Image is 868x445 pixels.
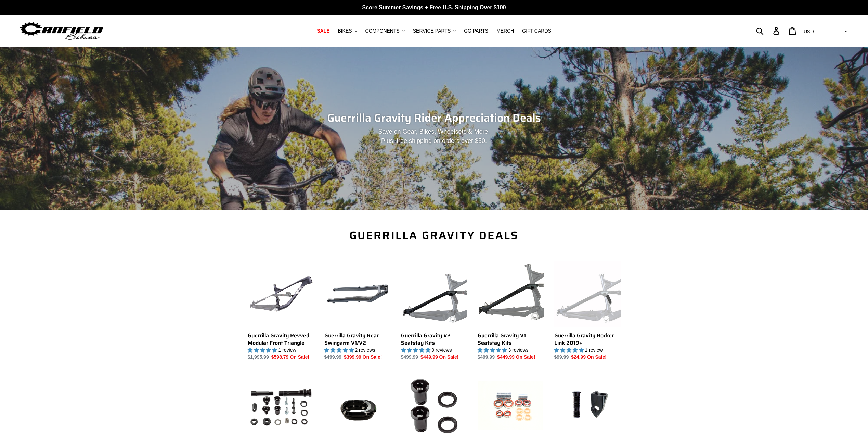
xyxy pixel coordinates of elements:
[519,26,555,36] a: GIFT CARDS
[365,28,400,34] span: COMPONENTS
[461,26,492,36] a: GG PARTS
[362,26,408,36] button: COMPONENTS
[248,229,621,242] h2: Guerrilla Gravity Deals
[496,28,514,34] span: MERCH
[338,28,352,34] span: BIKES
[493,26,517,36] a: MERCH
[334,26,360,36] button: BIKES
[317,28,329,34] span: SALE
[248,111,621,124] h2: Guerrilla Gravity Rider Appreciation Deals
[294,127,574,146] p: Save on Gear, Bikes, Wheelsets & More. Plus, free shipping on orders over $50.
[522,28,551,34] span: GIFT CARDS
[313,26,333,36] a: SALE
[464,28,488,34] span: GG PARTS
[760,23,777,38] input: Search
[19,20,104,42] img: Canfield Bikes
[410,26,459,36] button: SERVICE PARTS
[413,28,451,34] span: SERVICE PARTS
